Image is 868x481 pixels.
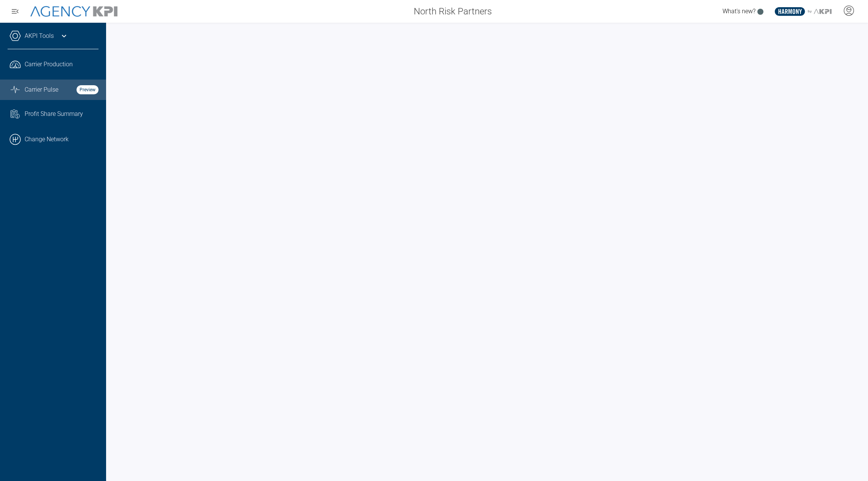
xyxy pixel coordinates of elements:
[25,85,58,94] span: Carrier Pulse
[25,31,54,41] a: AKPI Tools
[723,8,755,15] span: What's new?
[30,6,117,17] img: AgencyKPI
[25,60,73,69] span: Carrier Production
[25,109,83,119] span: Profit Share Summary
[414,5,492,18] span: North Risk Partners
[77,85,99,94] strong: Preview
